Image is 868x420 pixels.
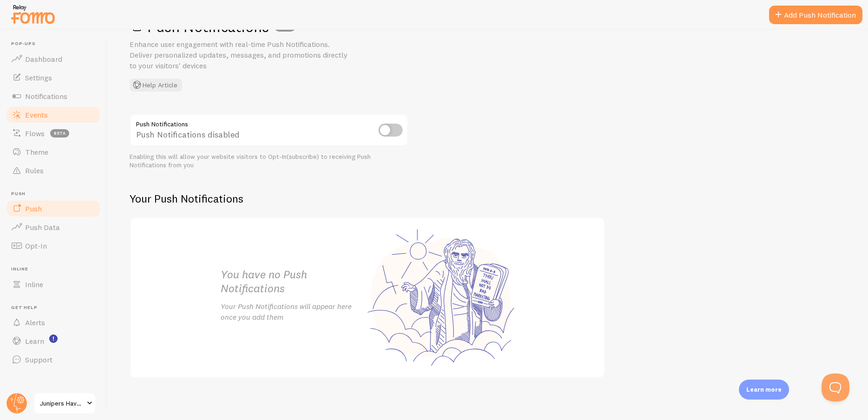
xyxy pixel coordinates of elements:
h2: Your Push Notifications [130,191,605,206]
span: Push [25,204,42,213]
a: Theme [6,143,101,161]
a: Junipers Haven Skincare [33,392,96,414]
a: Push [6,199,101,218]
span: Support [25,355,52,364]
div: Push Notifications disabled [130,114,408,148]
span: Theme [25,147,48,157]
span: Push Data [25,223,60,232]
a: Rules [6,161,101,180]
span: Rules [25,166,44,175]
span: beta [50,129,69,138]
a: Settings [6,68,101,87]
svg: <p>Watch New Feature Tutorials!</p> [49,335,58,343]
a: Push Data [6,218,101,236]
span: Notifications [25,92,67,101]
a: Notifications [6,87,101,105]
span: Flows [25,129,45,138]
p: Learn more [746,385,782,394]
img: fomo-relay-logo-orange.svg [10,2,56,26]
a: Learn [6,332,101,350]
h2: You have no Push Notifications [221,267,367,296]
span: Opt-In [25,241,47,250]
span: Settings [25,73,52,82]
span: Inline [11,266,101,272]
span: Pop-ups [11,41,101,47]
span: Events [25,110,48,119]
div: Enabling this will allow your website visitors to Opt-In(subscribe) to receiving Push Notificatio... [130,153,408,169]
span: Learn [25,336,44,346]
a: Events [6,105,101,124]
span: Alerts [25,318,45,327]
span: Inline [25,280,43,289]
a: Alerts [6,313,101,332]
span: Push [11,191,101,197]
p: Enhance user engagement with real-time Push Notifications. Deliver personalized updates, messages... [130,39,352,71]
span: Dashboard [25,54,62,64]
button: Help Article [130,79,182,92]
a: Inline [6,275,101,294]
div: Learn more [739,380,789,400]
span: Junipers Haven Skincare [40,398,84,409]
a: Opt-In [6,236,101,255]
a: Flows beta [6,124,101,143]
a: Dashboard [6,50,101,68]
a: Support [6,350,101,369]
p: Your Push Notifications will appear here once you add them [221,301,367,322]
iframe: Help Scout Beacon - Open [822,374,849,401]
span: Get Help [11,305,101,311]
